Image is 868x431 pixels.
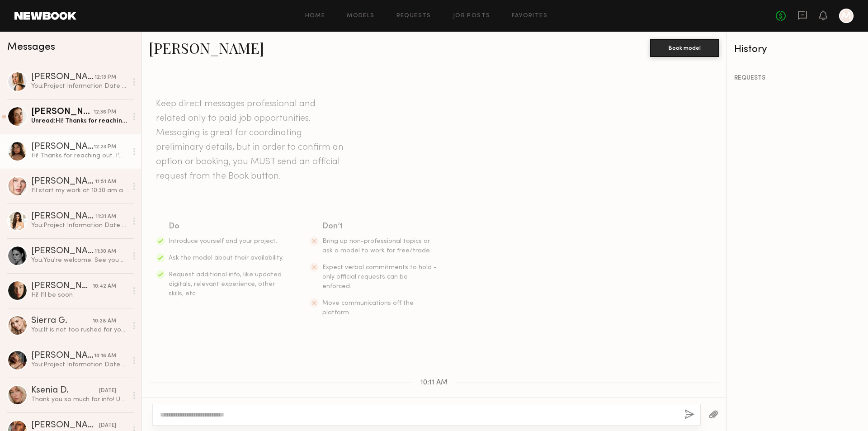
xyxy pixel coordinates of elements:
span: Expect verbal commitments to hold - only official requests can be enforced. [322,265,437,289]
span: Move communications off the platform. [322,300,414,316]
div: [PERSON_NAME] [31,108,94,117]
div: [PERSON_NAME] [31,142,94,152]
div: 10:16 AM [94,352,116,360]
div: You: You're welcome. See you next week!! Thank you [31,256,127,265]
a: Favorites [512,13,547,19]
a: Book model [650,43,719,51]
a: Home [305,13,325,19]
div: 10:42 AM [93,282,116,291]
div: Sierra G. [31,317,93,326]
div: 12:13 PM [94,73,116,82]
div: 12:23 PM [94,143,116,152]
a: M [839,9,854,23]
span: Bring up non-professional topics or ask a model to work for free/trade. [322,238,431,254]
div: I’ll start my work at 10:30 am and I believe i’ll finish(they haven’t confirmed total hours yet) ... [31,186,127,195]
span: Request additional info, like updated digitals, relevant experience, other skills, etc. [169,272,282,297]
div: REQUESTS [734,75,861,81]
div: 11:30 AM [94,247,116,256]
span: Ask the model about their availability. [169,255,283,261]
div: [PERSON_NAME] [31,212,95,221]
div: [PERSON_NAME] [31,421,99,430]
div: Hi! I’ll be soon [31,291,127,299]
div: You: Project Information Date & Time: [ September] Location: [ [GEOGRAPHIC_DATA]] Duration: [ App... [31,360,127,369]
div: [PERSON_NAME] [31,247,94,256]
div: [DATE] [99,387,116,395]
div: Ksenia D. [31,386,99,395]
div: [PERSON_NAME] [31,177,95,186]
div: Hi! Thanks for reaching out. I’m potentially interested. Would you let me know the date of the sh... [31,152,127,160]
div: [PERSON_NAME] [31,282,93,291]
div: You: Project Information Date & Time: [ September] Location: [ [GEOGRAPHIC_DATA]] Duration: [ App... [31,221,127,230]
div: [PERSON_NAME] [31,73,94,82]
span: Messages [7,42,55,52]
div: Unread: Hi! Thanks for reaching out, I’m definitely interested! Let me know if there’s a specific... [31,117,127,125]
a: Models [347,13,374,19]
a: Requests [396,13,431,19]
div: [PERSON_NAME] [31,351,94,360]
div: History [734,44,861,55]
span: Introduce yourself and your project. [169,238,277,244]
div: 11:51 AM [95,178,116,186]
div: Don’t [322,220,438,233]
div: 11:31 AM [95,213,116,221]
button: Book model [650,39,719,57]
a: Job Posts [453,13,491,19]
div: You: It is not too rushed for you, but you can come [DATE] at 12:30. If not, you can come on [DAT... [31,326,127,334]
header: Keep direct messages professional and related only to paid job opportunities. Messaging is great ... [156,97,346,184]
a: [PERSON_NAME] [149,38,264,57]
div: 12:36 PM [94,108,116,117]
div: [DATE] [99,422,116,430]
div: Do [169,220,284,233]
div: 10:28 AM [93,317,116,326]
div: You: Project Information Date & Time: [ September] Location: [ [GEOGRAPHIC_DATA]] Duration: [ App... [31,82,127,90]
div: Thank you so much for info! Unfortunately I won’t be in town. [31,395,127,404]
span: 10:11 AM [420,379,448,387]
